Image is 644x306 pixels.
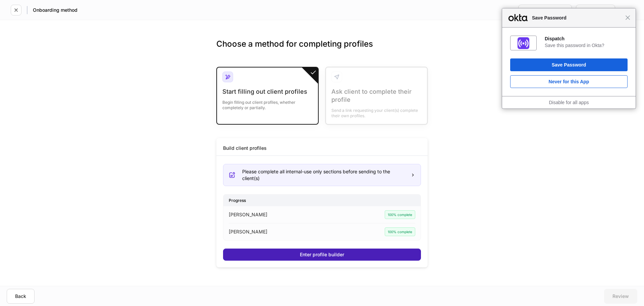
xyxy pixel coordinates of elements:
div: 100% complete [385,210,415,219]
button: Back [7,289,35,304]
div: Dispatch [545,36,628,42]
button: Save and exit [576,5,615,15]
p: [PERSON_NAME] [229,211,267,218]
div: Progress [223,194,421,206]
button: Save Password [510,58,628,71]
div: Start filling out client profiles [222,88,313,96]
p: [PERSON_NAME] [229,228,267,235]
span: Close [625,15,630,20]
button: Assign to teammate [518,5,572,15]
span: Save Password [529,14,625,22]
div: 100% complete [385,227,415,236]
div: Back [15,294,26,299]
div: Enter profile builder [300,252,344,257]
div: Please complete all internal-use only sections before sending to the client(s) [242,168,405,182]
img: AAAABklEQVQDAMWBnzTAa2aNAAAAAElFTkSuQmCC [518,37,529,49]
button: Enter profile builder [223,249,421,261]
a: Disable for all apps [549,100,589,105]
div: Save and exit [580,8,611,12]
div: Assign to teammate [523,8,568,12]
div: Begin filling out client profiles, whether completely or partially. [222,96,313,111]
h3: Choose a method for completing profiles [216,39,428,60]
button: Never for this App [510,75,628,88]
div: Build client profiles [223,145,267,151]
div: Save this password in Okta? [545,42,628,48]
h5: Onboarding method [33,7,77,13]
